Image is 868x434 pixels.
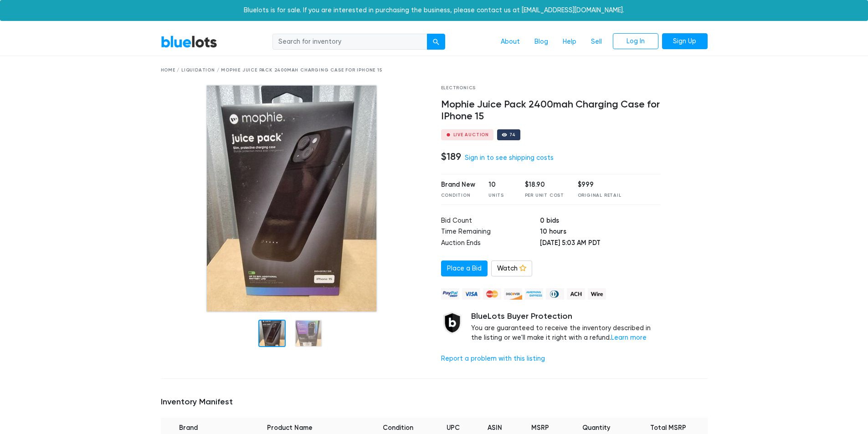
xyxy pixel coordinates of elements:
[441,311,464,334] img: buyer_protection_shield-3b65640a83011c7d3ede35a8e5a80bfdfaa6a97447f0071c1475b91a4b0b3d01.png
[483,288,501,300] img: mastercard-42073d1d8d11d6635de4c079ffdb20a4f30a903dc55d1612383a1b395dd17f39.png
[441,238,540,250] td: Auction Ends
[525,288,543,300] img: american_express-ae2a9f97a040b4b41f6397f7637041a5861d5f99d0716c09922aba4e24c8547d.png
[441,151,461,163] h4: $189
[488,180,511,190] div: 10
[441,216,540,227] td: Bid Count
[453,133,489,137] div: Live Auction
[441,85,661,92] div: Electronics
[465,154,554,162] a: Sign in to see shipping costs
[504,288,522,300] img: discover-82be18ecfda2d062aad2762c1ca80e2d36a4073d45c9e0ffae68cd515fbd3d32.png
[491,260,532,277] a: Watch
[161,397,708,407] h5: Inventory Manifest
[441,260,488,277] a: Place a Bid
[441,288,459,300] img: paypal_credit-80455e56f6e1299e8d57f40c0dcee7b8cd4ae79b9eccbfc37e2480457ba36de9.png
[525,192,564,199] div: Per Unit Cost
[555,33,584,51] a: Help
[471,311,661,343] div: You are guaranteed to receive the inventory described in the listing or we'll make it right with ...
[613,33,658,50] a: Log In
[441,355,545,363] a: Report a problem with this listing
[441,180,475,190] div: Brand New
[578,192,621,199] div: Original Retail
[540,227,661,238] td: 10 hours
[611,334,647,342] a: Learn more
[546,288,564,300] img: diners_club-c48f30131b33b1bb0e5d0e2dbd43a8bea4cb12cb2961413e2f4250e06c020426.png
[540,216,661,227] td: 0 bids
[161,35,217,48] a: BlueLots
[567,288,585,300] img: ach-b7992fed28a4f97f893c574229be66187b9afb3f1a8d16a4691d3d3140a8ab00.png
[584,33,609,51] a: Sell
[493,33,527,51] a: About
[540,238,661,250] td: [DATE] 5:03 AM PDT
[527,33,555,51] a: Blog
[161,67,708,74] div: Home / Liquidation / Mophie Juice Pack 2400mah Charging Case for IPhone 15
[662,33,708,50] a: Sign Up
[441,192,475,199] div: Condition
[441,99,661,123] h4: Mophie Juice Pack 2400mah Charging Case for IPhone 15
[525,180,564,190] div: $18.90
[441,227,540,238] td: Time Remaining
[578,180,621,190] div: $999
[588,288,606,300] img: wire-908396882fe19aaaffefbd8e17b12f2f29708bd78693273c0e28e3a24408487f.png
[509,133,516,137] div: 74
[272,34,427,50] input: Search for inventory
[462,288,480,300] img: visa-79caf175f036a155110d1892330093d4c38f53c55c9ec9e2c3a54a56571784bb.png
[488,192,511,199] div: Units
[206,85,377,312] img: 8a626683-60bd-4b0f-a1b5-5dc2a6de1693-1755691861.jpg
[471,311,661,322] h5: BlueLots Buyer Protection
